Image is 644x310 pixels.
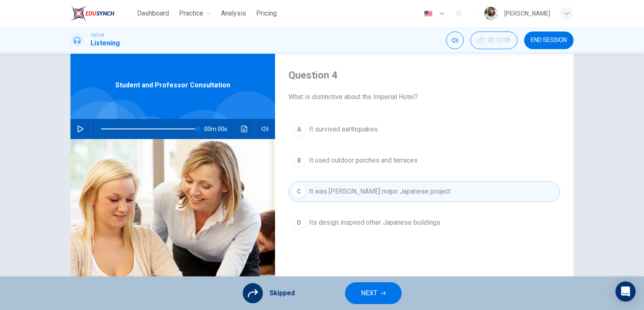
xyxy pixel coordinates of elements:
h4: Question 4 [288,68,560,82]
img: EduSynch logo [70,5,114,22]
h1: Listening [91,38,120,48]
div: [PERSON_NAME] [504,8,550,18]
span: Practice [179,8,203,18]
span: 00m 00s [204,119,234,139]
span: Student and Professor Consultation [115,80,230,90]
img: Profile picture [484,7,498,20]
button: Pricing [253,6,280,21]
div: Hide [470,32,517,49]
span: END SESSION [531,37,567,44]
span: 00:10:08 [488,37,510,44]
span: Analysis [221,8,246,18]
div: Mute [446,32,464,49]
span: Pricing [256,8,277,18]
span: TOEFL® [91,32,104,38]
button: END SESSION [524,32,574,49]
span: NEXT [361,287,377,299]
button: Click to see the audio transcription [238,119,251,139]
span: Skipped [270,288,295,298]
button: Practice [176,6,214,21]
span: What is distinctive about the Imperial Hotel? [288,92,560,102]
button: Analysis [218,6,249,21]
button: 00:10:08 [470,32,517,49]
span: Dashboard [137,8,169,18]
img: en [423,11,434,17]
div: Open Intercom Messenger [615,281,636,302]
a: EduSynch logo [70,5,134,22]
button: NEXT [345,282,402,304]
button: Dashboard [134,6,172,21]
